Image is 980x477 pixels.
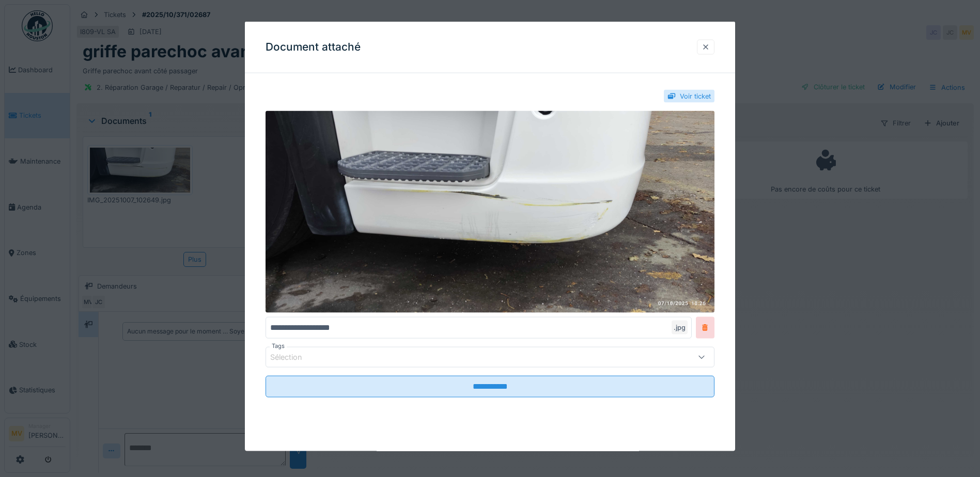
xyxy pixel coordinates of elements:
[270,342,287,351] label: Tags
[672,321,688,335] div: .jpg
[680,91,711,101] div: Voir ticket
[270,352,317,363] div: Sélection
[266,111,714,313] img: f496bab8-1242-4328-b7ab-789fcb942865-IMG_20251007_102649.jpg
[266,41,361,54] h3: Document attaché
